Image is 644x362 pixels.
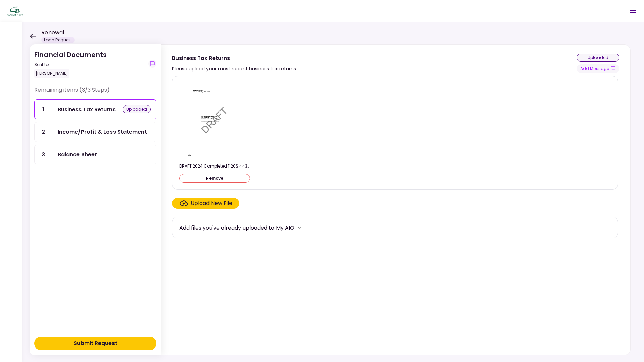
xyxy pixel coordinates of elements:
[577,54,619,62] div: uploaded
[34,69,69,78] div: [PERSON_NAME]
[179,163,250,169] div: DRAFT 2024 Completed 1120S 44361 (1).pdf
[74,339,117,348] div: Submit Request
[35,145,52,164] div: 3
[34,62,107,68] div: Sent to:
[58,150,97,159] div: Balance Sheet
[34,50,107,78] div: Financial Documents
[34,145,156,164] a: 3Balance Sheet
[577,64,619,73] button: show-messages
[172,198,239,209] span: Click here to upload the required document
[34,337,156,350] button: Submit Request
[58,128,147,136] div: Income/Profit & Loss Statement
[41,29,75,37] h1: Renewal
[179,174,250,183] button: Remove
[35,122,52,142] div: 2
[294,222,304,233] button: more
[34,99,156,119] a: 1Business Tax Returnsuploaded
[35,100,52,119] div: 1
[7,6,24,16] img: Partner icon
[625,3,641,19] button: Open menu
[41,37,75,43] div: Loan Request
[58,105,116,114] div: Business Tax Returns
[148,60,156,68] button: show-messages
[34,122,156,142] a: 2Income/Profit & Loss Statement
[179,223,294,232] div: Add files you've already uploaded to My AIO
[172,54,296,62] div: Business Tax Returns
[191,199,232,207] div: Upload New File
[123,105,151,113] div: uploaded
[172,65,296,73] div: Please upload your most recent business tax returns
[161,44,631,355] div: Business Tax ReturnsPlease upload your most recent business tax returnsuploadedshow-messagesDRAFT...
[34,86,156,99] div: Remaining items (3/3 Steps)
